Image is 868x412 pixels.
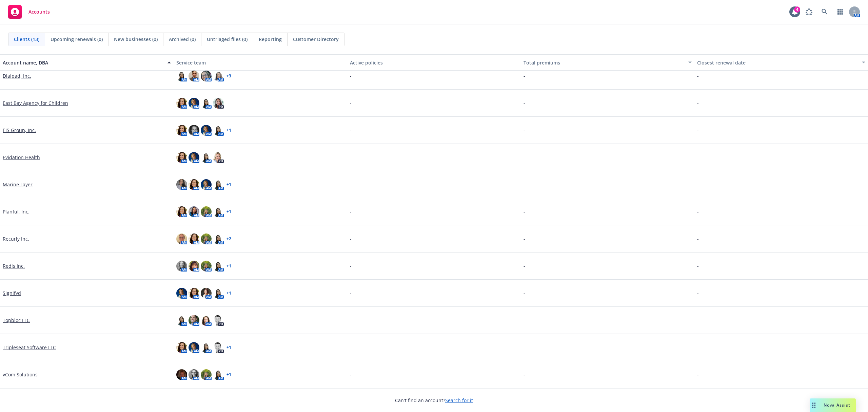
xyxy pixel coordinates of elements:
[176,125,187,136] img: photo
[3,181,33,188] a: Marine Layer
[201,179,212,190] img: photo
[176,288,187,299] img: photo
[201,98,212,109] img: photo
[697,127,699,134] span: -
[226,264,231,268] a: + 1
[694,54,868,71] button: Closest renewal date
[189,342,199,353] img: photo
[350,289,352,297] span: -
[213,261,224,271] img: photo
[189,315,199,326] img: photo
[350,235,352,242] span: -
[201,125,212,136] img: photo
[213,152,224,163] img: photo
[3,317,30,324] a: Topbloc LLC
[697,317,699,324] span: -
[201,206,212,217] img: photo
[201,315,212,326] img: photo
[524,289,525,297] span: -
[213,71,224,81] img: photo
[350,371,352,378] span: -
[524,59,684,66] div: Total premiums
[524,154,525,161] span: -
[818,5,831,19] a: Search
[350,154,352,161] span: -
[213,233,224,244] img: photo
[189,206,199,217] img: photo
[176,152,187,163] img: photo
[226,210,231,214] a: + 1
[201,152,212,163] img: photo
[524,72,525,79] span: -
[28,9,50,15] span: Accounts
[350,99,352,107] span: -
[114,36,158,43] span: New businesses (0)
[697,59,858,66] div: Closest renewal date
[697,235,699,242] span: -
[213,98,224,109] img: photo
[189,71,199,81] img: photo
[524,371,525,378] span: -
[350,344,352,351] span: -
[176,233,187,244] img: photo
[14,36,39,43] span: Clients (13)
[189,369,199,380] img: photo
[3,371,38,378] a: vCom Solutions
[3,208,29,215] a: Planful, Inc.
[189,98,199,109] img: photo
[395,397,473,404] span: Can't find an account?
[524,262,525,269] span: -
[176,98,187,109] img: photo
[350,317,352,324] span: -
[697,154,699,161] span: -
[3,99,68,107] a: East Bay Agency for Children
[189,152,199,163] img: photo
[3,235,29,242] a: Recurly Inc.
[201,261,212,271] img: photo
[176,206,187,217] img: photo
[226,74,231,78] a: + 3
[521,54,694,71] button: Total premiums
[213,179,224,190] img: photo
[189,261,199,271] img: photo
[524,127,525,134] span: -
[524,181,525,188] span: -
[226,373,231,377] a: + 1
[3,72,31,79] a: Dialpad, Inc.
[810,398,818,412] div: Drag to move
[697,289,699,297] span: -
[350,127,352,134] span: -
[189,233,199,244] img: photo
[524,208,525,215] span: -
[201,342,212,353] img: photo
[226,345,231,350] a: + 1
[810,398,856,412] button: Nova Assist
[213,369,224,380] img: photo
[226,237,231,241] a: + 2
[3,262,25,269] a: Redis Inc.
[201,71,212,81] img: photo
[259,36,282,43] span: Reporting
[350,59,518,66] div: Active policies
[176,315,187,326] img: photo
[213,206,224,217] img: photo
[213,342,224,353] img: photo
[226,291,231,295] a: + 1
[176,261,187,271] img: photo
[51,36,103,43] span: Upcoming renewals (0)
[524,99,525,107] span: -
[3,127,36,134] a: EIS Group, Inc.
[176,71,187,81] img: photo
[176,59,344,66] div: Service team
[697,344,699,351] span: -
[350,208,352,215] span: -
[524,235,525,242] span: -
[697,208,699,215] span: -
[350,262,352,269] span: -
[794,6,800,13] div: 4
[697,262,699,269] span: -
[3,154,40,161] a: Evidation Health
[226,128,231,132] a: + 1
[207,36,248,43] span: Untriaged files (0)
[3,59,163,66] div: Account name, DBA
